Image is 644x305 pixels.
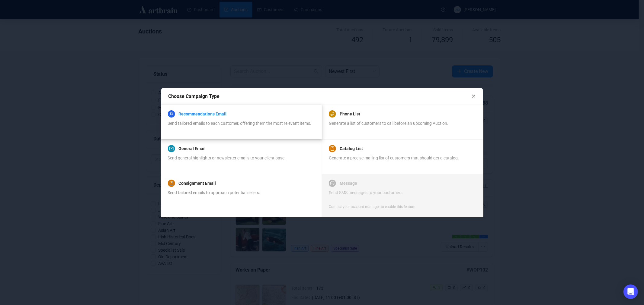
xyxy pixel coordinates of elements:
span: mail [169,146,173,151]
span: Send tailored emails to approach potential sellers. [168,190,260,195]
span: message [330,181,335,185]
span: book [330,146,335,151]
a: General Email [178,145,206,152]
a: Recommendations Email [178,110,226,118]
div: Choose Campaign Type [168,93,472,100]
span: close [472,94,476,98]
span: Send SMS messages to your customers. [329,190,404,195]
a: Message [340,180,357,187]
span: Generate a precise mailing list of customers that should get a catalog. [329,156,459,160]
a: Consignment Email [178,180,216,187]
span: Generate a list of customers to call before an upcoming Auction. [329,121,448,126]
span: book [169,181,173,185]
span: user [169,112,173,116]
div: Open Intercom Messenger [623,285,638,299]
div: Contact your account manager to enable this feature [329,204,415,210]
span: phone [330,112,335,116]
a: Catalog List [340,145,363,152]
span: Send tailored emails to each customer, offering them the most relevant items. [168,121,311,126]
a: Phone List [340,110,360,118]
span: Send general highlights or newsletter emails to your client base. [168,156,286,160]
